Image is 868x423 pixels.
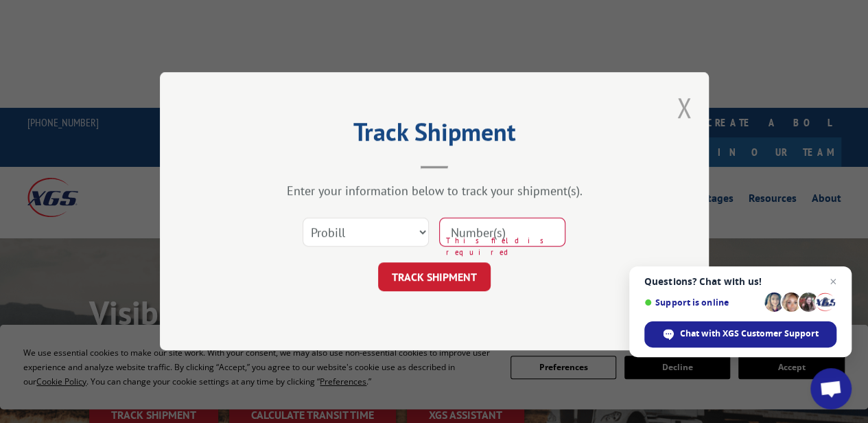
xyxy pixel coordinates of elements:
[228,183,640,199] div: Enter your information below to track your shipment(s).
[677,89,692,126] button: Close modal
[439,218,565,247] input: Number(s)
[644,321,836,347] span: Chat with XGS Customer Support
[644,297,760,308] span: Support is online
[446,236,565,258] span: This field is required
[644,276,836,287] span: Questions? Chat with us!
[378,263,491,292] button: TRACK SHIPMENT
[680,328,819,340] span: Chat with XGS Customer Support
[228,122,640,148] h2: Track Shipment
[810,368,852,409] a: Open chat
